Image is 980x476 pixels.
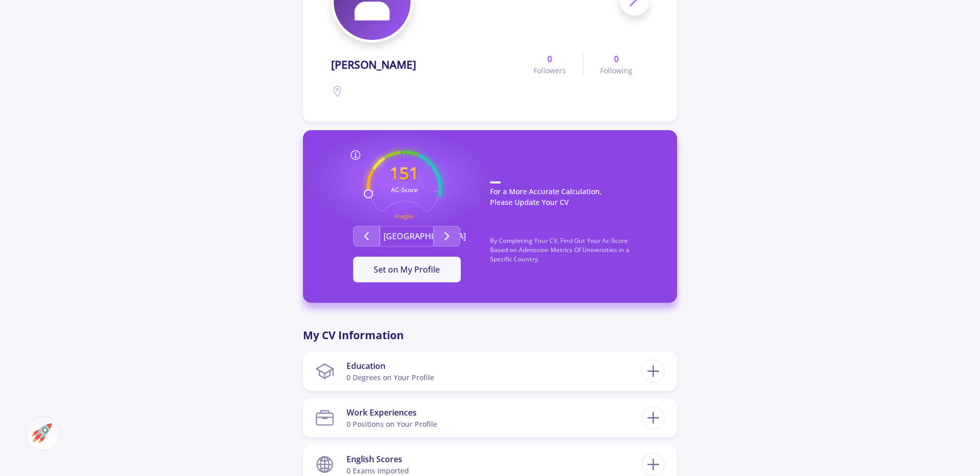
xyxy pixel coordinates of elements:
[32,423,52,443] img: ac-market
[346,465,409,476] div: 0 exams imported
[331,57,416,73] span: [PERSON_NAME]
[374,264,440,275] span: Set on My Profile
[353,257,461,282] button: Set on My Profile
[346,453,409,465] div: English Scores
[346,360,434,372] div: Education
[614,53,619,65] b: 0
[600,65,632,76] span: Following
[547,53,552,65] b: 0
[490,181,657,218] p: For a More Accurate Calculation, Please Update Your CV
[390,161,419,184] text: 151
[490,236,657,274] p: By Completing Your CV, Find Out Your Ac-Score Based on Admission Metrics Of Universities in a Spe...
[395,213,414,220] text: Fragile
[303,327,677,344] p: My CV Information
[391,185,418,194] text: AC-Score
[380,226,434,246] button: [GEOGRAPHIC_DATA]
[346,372,434,383] div: 0 Degrees on Your Profile
[323,226,490,246] div: Second group
[534,65,566,76] span: Followers
[346,406,437,419] div: Work Experiences
[346,419,437,429] div: 0 Positions on Your Profile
